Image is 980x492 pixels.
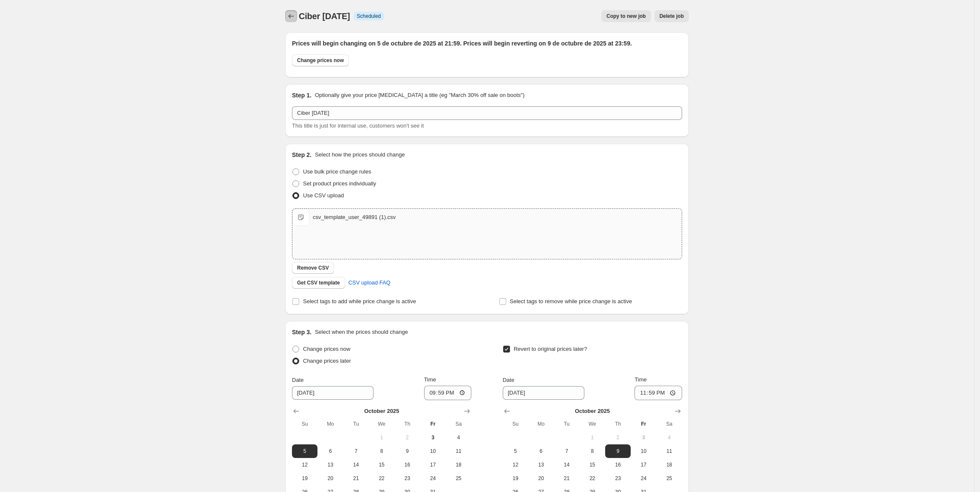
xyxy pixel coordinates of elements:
[292,328,312,336] h2: Step 3.
[631,458,656,472] button: Friday October 17 2025
[557,461,576,468] span: 14
[532,448,550,455] span: 6
[398,434,416,441] span: 2
[420,472,446,485] button: Friday October 24 2025
[321,475,340,482] span: 20
[501,405,513,417] button: Show previous month, September 2025
[631,444,656,458] button: Friday October 10 2025
[372,421,391,427] span: We
[528,458,554,472] button: Monday October 13 2025
[634,386,682,400] input: 12:00
[660,461,679,468] span: 18
[605,431,631,444] button: Thursday October 2 2025
[583,434,602,441] span: 1
[424,448,442,455] span: 10
[420,458,446,472] button: Friday October 17 2025
[631,417,656,431] th: Friday
[580,431,605,444] button: Wednesday October 1 2025
[583,448,602,455] span: 8
[446,458,471,472] button: Saturday October 18 2025
[394,417,420,431] th: Thursday
[506,448,525,455] span: 5
[657,444,682,458] button: Saturday October 11 2025
[343,417,369,431] th: Tuesday
[369,458,394,472] button: Wednesday October 15 2025
[446,444,471,458] button: Saturday October 11 2025
[394,431,420,444] button: Thursday October 2 2025
[557,421,576,427] span: Tu
[297,264,329,271] span: Remove CSV
[634,475,653,482] span: 24
[583,475,602,482] span: 22
[424,461,442,468] span: 17
[557,448,576,455] span: 7
[557,475,576,482] span: 21
[299,11,350,21] span: Ciber [DATE]
[503,472,528,485] button: Sunday October 19 2025
[672,405,684,417] button: Show next month, November 2025
[580,472,605,485] button: Wednesday October 22 2025
[424,376,436,383] span: Time
[343,458,369,472] button: Tuesday October 14 2025
[657,472,682,485] button: Saturday October 25 2025
[446,472,471,485] button: Saturday October 25 2025
[315,151,405,159] p: Select how the prices should change
[347,448,365,455] span: 7
[292,151,312,159] h2: Step 2.
[657,417,682,431] th: Saturday
[634,461,653,468] span: 17
[449,448,468,455] span: 11
[506,461,525,468] span: 12
[315,328,408,336] p: Select when the prices should change
[357,13,381,20] span: Scheduled
[503,417,528,431] th: Sunday
[292,39,682,48] h2: Prices will begin changing on 5 de octubre de 2025 at 21:59. Prices will begin reverting on 9 de ...
[394,472,420,485] button: Thursday October 23 2025
[461,405,473,417] button: Show next month, November 2025
[372,448,391,455] span: 8
[660,448,679,455] span: 11
[605,417,631,431] th: Thursday
[317,417,343,431] th: Monday
[554,444,579,458] button: Tuesday October 7 2025
[420,417,446,431] th: Friday
[292,444,317,458] button: Sunday October 5 2025
[609,461,627,468] span: 16
[343,472,369,485] button: Tuesday October 21 2025
[532,421,550,427] span: Mo
[601,10,651,22] button: Copy to new job
[369,472,394,485] button: Wednesday October 22 2025
[292,417,317,431] th: Sunday
[554,472,579,485] button: Tuesday October 21 2025
[631,431,656,444] button: Today Friday October 3 2025
[514,346,587,352] span: Revert to original prices later?
[634,434,653,441] span: 3
[317,444,343,458] button: Monday October 6 2025
[583,461,602,468] span: 15
[657,458,682,472] button: Saturday October 18 2025
[292,262,334,274] button: Remove CSV
[348,279,391,287] span: CSV upload FAQ
[292,91,312,100] h2: Step 1.
[369,444,394,458] button: Wednesday October 8 2025
[343,444,369,458] button: Tuesday October 7 2025
[605,458,631,472] button: Thursday October 16 2025
[420,431,446,444] button: Today Friday October 3 2025
[583,421,602,427] span: We
[292,377,303,383] span: Date
[449,475,468,482] span: 25
[660,13,684,20] span: Delete job
[503,377,514,383] span: Date
[580,444,605,458] button: Wednesday October 8 2025
[660,434,679,441] span: 4
[554,417,579,431] th: Tuesday
[372,461,391,468] span: 15
[528,444,554,458] button: Monday October 6 2025
[295,475,314,482] span: 19
[634,376,646,383] span: Time
[285,10,297,22] button: Price change jobs
[290,405,302,417] button: Show previous month, September 2025
[321,421,340,427] span: Mo
[372,475,391,482] span: 22
[506,421,525,427] span: Su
